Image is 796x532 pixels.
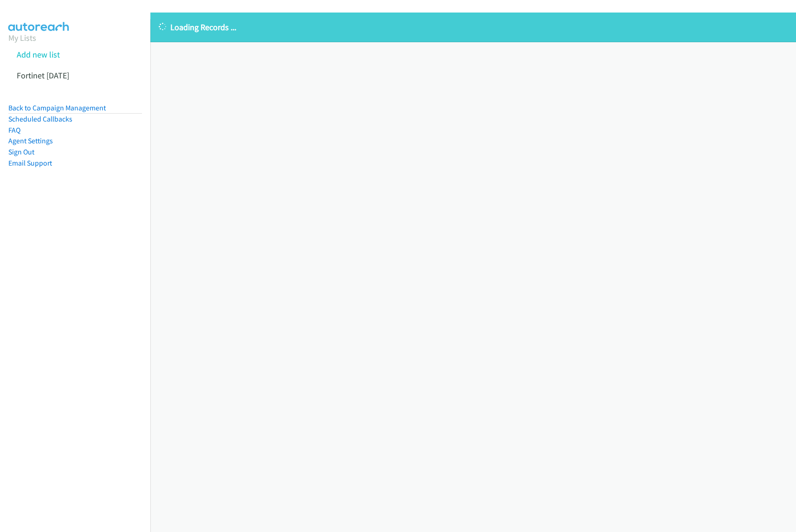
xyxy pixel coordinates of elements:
p: Loading Records ... [159,21,788,33]
a: Scheduled Callbacks [8,115,72,123]
a: FAQ [8,126,20,135]
a: Add new list [17,49,60,60]
a: Fortinet [DATE] [17,70,69,81]
a: Agent Settings [8,136,53,145]
a: Back to Campaign Management [8,103,106,112]
a: My Lists [8,32,36,43]
a: Email Support [8,159,52,167]
a: Sign Out [8,147,34,156]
